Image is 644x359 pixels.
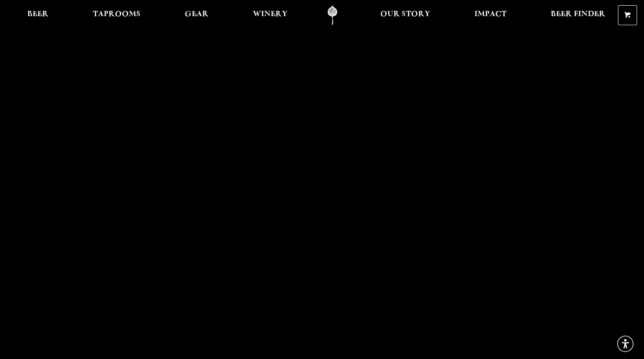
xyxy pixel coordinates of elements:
[380,11,430,18] span: Our Story
[27,11,49,18] span: Beer
[22,6,54,25] a: Beer
[474,11,507,18] span: Impact
[179,6,214,25] a: Gear
[247,6,293,25] a: Winery
[316,6,349,25] a: Odell Home
[93,11,141,18] span: Taprooms
[185,11,209,18] span: Gear
[551,11,605,18] span: Beer Finder
[87,6,146,25] a: Taprooms
[375,6,436,25] a: Our Story
[469,6,512,25] a: Impact
[545,6,611,25] a: Beer Finder
[253,11,288,18] span: Winery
